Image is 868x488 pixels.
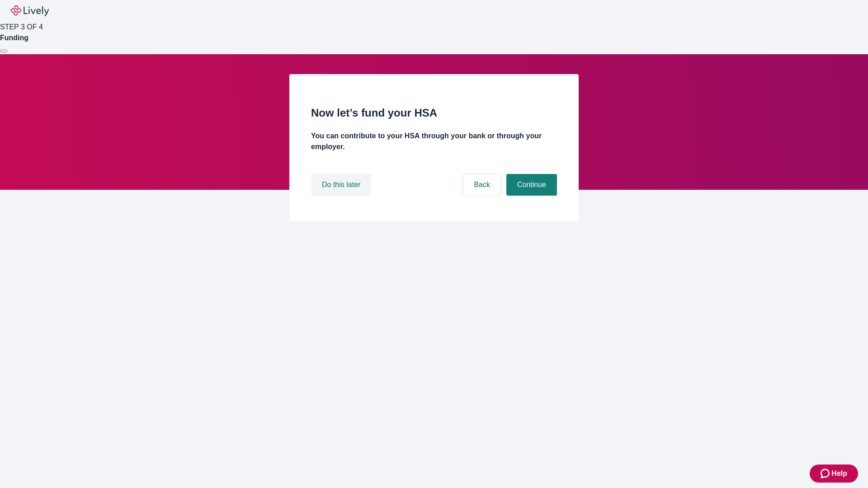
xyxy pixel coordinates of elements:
[11,5,49,16] img: Lively
[821,468,831,479] svg: Zendesk support icon
[311,174,371,196] button: Do this later
[311,105,557,121] h2: Now let’s fund your HSA
[810,465,858,483] button: Zendesk support iconHelp
[506,174,557,196] button: Continue
[311,131,557,152] h4: You can contribute to your HSA through your bank or through your employer.
[831,468,847,479] span: Help
[463,174,501,196] button: Back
